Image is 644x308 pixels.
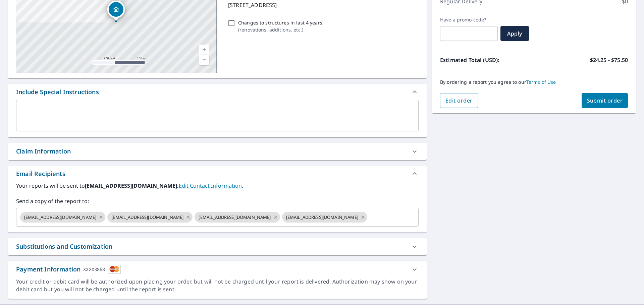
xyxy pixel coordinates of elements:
a: Current Level 17, Zoom In [199,45,209,55]
div: [EMAIL_ADDRESS][DOMAIN_NAME] [20,212,105,223]
div: Email Recipients [16,169,65,178]
div: Substitutions and Customization [16,242,112,251]
p: $24.25 - $75.50 [590,56,628,64]
p: ( renovations, additions, etc. ) [238,26,322,33]
div: Your credit or debit card will be authorized upon placing your order, but will not be charged unt... [16,278,419,293]
div: Claim Information [16,147,71,156]
span: [EMAIL_ADDRESS][DOMAIN_NAME] [20,214,100,221]
span: [EMAIL_ADDRESS][DOMAIN_NAME] [282,214,362,221]
p: Changes to structures in last 4 years [238,19,322,26]
div: Claim Information [8,143,427,160]
div: Dropped pin, building 1, Residential property, 94-523 Hiapaiole Loop Waipahu, HI 96797 [107,1,125,21]
label: Have a promo code? [440,17,498,23]
div: Include Special Instructions [8,84,427,100]
div: XXXX3868 [83,265,105,274]
p: [STREET_ADDRESS] [228,1,416,9]
p: Estimated Total (USD): [440,56,534,64]
span: Submit order [587,97,623,104]
div: Payment InformationXXXX3868cardImage [8,261,427,278]
span: Edit order [445,97,473,104]
b: [EMAIL_ADDRESS][DOMAIN_NAME]. [85,182,179,189]
span: [EMAIL_ADDRESS][DOMAIN_NAME] [195,214,275,221]
div: Substitutions and Customization [8,238,427,255]
span: [EMAIL_ADDRESS][DOMAIN_NAME] [107,214,187,221]
div: [EMAIL_ADDRESS][DOMAIN_NAME] [107,212,193,223]
label: Send a copy of the report to: [16,197,419,205]
div: [EMAIL_ADDRESS][DOMAIN_NAME] [195,212,280,223]
div: Email Recipients [8,166,427,182]
div: [EMAIL_ADDRESS][DOMAIN_NAME] [282,212,367,223]
button: Edit order [440,93,478,108]
div: Payment Information [16,265,121,274]
div: Include Special Instructions [16,87,99,97]
label: Your reports will be sent to [16,182,419,190]
p: By ordering a report you agree to our [440,79,628,85]
a: Current Level 17, Zoom Out [199,55,209,65]
button: Apply [500,26,529,41]
a: Terms of Use [526,79,556,85]
a: EditContactInfo [179,182,243,189]
span: Apply [506,30,524,37]
button: Submit order [582,93,628,108]
img: cardImage [108,265,121,274]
